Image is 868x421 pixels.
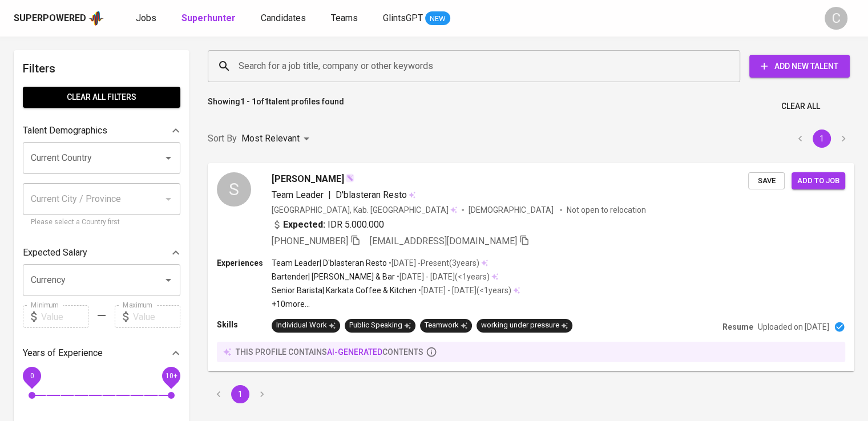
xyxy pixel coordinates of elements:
[231,385,249,403] button: page 1
[23,119,180,142] div: Talent Demographics
[30,372,34,380] span: 0
[813,129,831,148] button: page 1
[272,298,520,310] p: +10 more ...
[781,99,820,114] span: Clear All
[272,285,417,296] p: Senior Barista | Karkata Coffee & Kitchen
[276,320,336,331] div: Individual Work
[136,13,156,23] span: Jobs
[217,319,272,330] p: Skills
[789,129,854,148] nav: pagination navigation
[14,10,104,27] a: Superpoweredapp logo
[31,217,172,228] p: Please select a Country first
[23,246,87,260] p: Expected Salary
[383,11,450,26] a: GlintsGPT NEW
[328,188,331,202] span: |
[160,150,176,166] button: Open
[261,11,308,26] a: Candidates
[32,90,171,104] span: Clear All filters
[387,257,479,269] p: • [DATE] - Present ( 3 years )
[331,13,358,23] span: Teams
[395,271,490,282] p: • [DATE] - [DATE] ( <1 years )
[136,11,159,26] a: Jobs
[754,175,779,188] span: Save
[261,13,306,23] span: Candidates
[272,257,387,269] p: Team Leader | D'blasteran Resto
[370,236,517,246] span: [EMAIL_ADDRESS][DOMAIN_NAME]
[240,97,256,106] b: 1 - 1
[23,59,180,78] h6: Filters
[217,257,272,269] p: Experiences
[208,385,273,403] nav: pagination navigation
[327,347,382,357] span: AI-generated
[797,175,839,188] span: Add to job
[349,320,411,331] div: Public Speaking
[481,320,568,331] div: working under pressure
[208,96,344,117] p: Showing of talent profiles found
[23,124,107,137] p: Talent Demographics
[133,305,180,328] input: Value
[336,189,407,200] span: D'blasteran Resto
[567,204,646,216] p: Not open to relocation
[469,204,555,216] span: [DEMOGRAPHIC_DATA]
[272,204,457,216] div: [GEOGRAPHIC_DATA], Kab. [GEOGRAPHIC_DATA]
[272,189,324,200] span: Team Leader
[264,97,269,106] b: 1
[331,11,360,26] a: Teams
[283,218,325,232] b: Expected:
[777,96,825,117] button: Clear All
[417,285,511,296] p: • [DATE] - [DATE] ( <1 years )
[160,272,176,288] button: Open
[241,128,313,149] div: Most Relevant
[272,236,348,246] span: [PHONE_NUMBER]
[749,55,850,78] button: Add New Talent
[758,59,841,74] span: Add New Talent
[383,13,423,23] span: GlintsGPT
[41,305,88,328] input: Value
[425,13,450,25] span: NEW
[425,320,467,331] div: Teamwork
[14,12,86,25] div: Superpowered
[272,172,344,186] span: [PERSON_NAME]
[748,172,785,190] button: Save
[722,321,753,333] p: Resume
[345,173,354,183] img: magic_wand.svg
[825,7,847,30] div: C
[23,346,103,360] p: Years of Experience
[208,163,854,371] a: S[PERSON_NAME]Team Leader|D'blasteran Resto[GEOGRAPHIC_DATA], Kab. [GEOGRAPHIC_DATA][DEMOGRAPHIC_...
[236,346,423,358] p: this profile contains contents
[23,241,180,264] div: Expected Salary
[181,11,238,26] a: Superhunter
[181,13,236,23] b: Superhunter
[272,271,395,282] p: Bartender | [PERSON_NAME] & Bar
[208,132,237,145] p: Sort By
[217,172,251,207] div: S
[23,87,180,108] button: Clear All filters
[165,372,177,380] span: 10+
[23,342,180,365] div: Years of Experience
[88,10,104,27] img: app logo
[792,172,845,190] button: Add to job
[758,321,829,333] p: Uploaded on [DATE]
[241,132,300,145] p: Most Relevant
[272,218,384,232] div: IDR 5.000.000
